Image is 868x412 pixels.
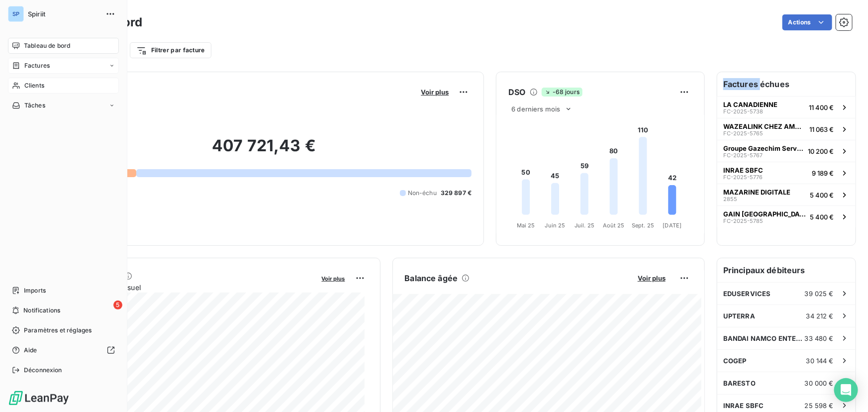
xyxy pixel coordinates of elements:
tspan: Août 25 [603,222,625,229]
div: SP [8,6,24,22]
span: Factures [24,61,50,70]
span: 33 480 € [805,334,834,342]
h2: 407 721,43 € [56,136,472,166]
span: Tâches [24,101,45,110]
button: INRAE SBFCFC-2025-57769 189 € [717,162,856,184]
span: BARESTO [723,379,756,387]
span: 11 400 € [809,103,834,111]
span: Notifications [23,306,60,315]
span: Voir plus [322,275,345,282]
span: Non-échu [408,189,437,198]
h6: Principaux débiteurs [717,258,856,282]
span: 10 200 € [808,147,834,155]
span: EDUSERVICES [723,290,771,298]
span: Tableau de bord [24,41,70,50]
tspan: Juin 25 [545,222,566,229]
span: GAIN [GEOGRAPHIC_DATA] [723,210,806,218]
span: 25 598 € [805,402,834,410]
button: WAZEALINK CHEZ AMS GROUPEFC-2025-576511 063 € [717,118,856,140]
span: 5 400 € [810,191,834,199]
span: BANDAI NAMCO ENTERTAINMENT EUROPE SAS [723,334,805,342]
button: Groupe Gazechim ServiceFC-2025-576710 200 € [717,140,856,162]
span: Imports [24,286,46,295]
span: Groupe Gazechim Service [723,144,804,152]
span: 30 000 € [805,379,834,387]
span: WAZEALINK CHEZ AMS GROUPE [723,122,805,130]
span: 5 400 € [810,213,834,221]
span: 9 189 € [812,169,834,177]
span: UPTERRA [723,312,755,320]
img: Logo LeanPay [8,390,70,406]
span: FC-2025-5776 [723,174,763,180]
span: Déconnexion [24,366,62,375]
button: LA CANADIENNEFC-2025-573811 400 € [717,96,856,118]
span: Aide [24,346,37,355]
span: 34 212 € [806,312,834,320]
button: Voir plus [319,274,348,283]
span: FC-2025-5765 [723,130,763,136]
tspan: Sept. 25 [632,222,654,229]
span: FC-2025-5738 [723,108,763,114]
span: Chiffre d'affaires mensuel [56,282,315,293]
button: Voir plus [418,88,452,97]
span: 329 897 € [441,189,472,198]
tspan: Mai 25 [517,222,535,229]
span: FC-2025-5767 [723,152,763,158]
span: COGEP [723,357,747,365]
button: Actions [782,14,832,30]
span: Paramètres et réglages [24,326,92,335]
h6: Factures échues [717,72,856,96]
button: GAIN [GEOGRAPHIC_DATA]FC-2025-57855 400 € [717,206,856,227]
div: Open Intercom Messenger [834,378,858,402]
span: 5 [113,301,122,309]
span: Voir plus [638,274,666,282]
h6: DSO [508,86,525,98]
span: Voir plus [421,88,449,96]
span: Clients [24,81,44,90]
span: Spiriit [28,10,99,18]
span: 30 144 € [806,357,834,365]
a: Aide [8,342,119,358]
span: 11 063 € [809,125,834,133]
span: LA CANADIENNE [723,101,777,108]
button: MAZARINE DIGITALE28555 400 € [717,184,856,206]
span: 6 derniers mois [511,105,560,113]
span: 39 025 € [805,290,834,298]
span: 2855 [723,196,737,202]
tspan: Juil. 25 [575,222,594,229]
span: FC-2025-5785 [723,218,763,224]
span: INRAE SBFC [723,402,764,410]
span: -68 jours [542,88,582,97]
button: Filtrer par facture [130,42,211,58]
span: INRAE SBFC [723,166,763,174]
h6: Balance âgée [405,272,458,284]
tspan: [DATE] [663,222,682,229]
span: MAZARINE DIGITALE [723,188,790,196]
button: Voir plus [635,274,669,283]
